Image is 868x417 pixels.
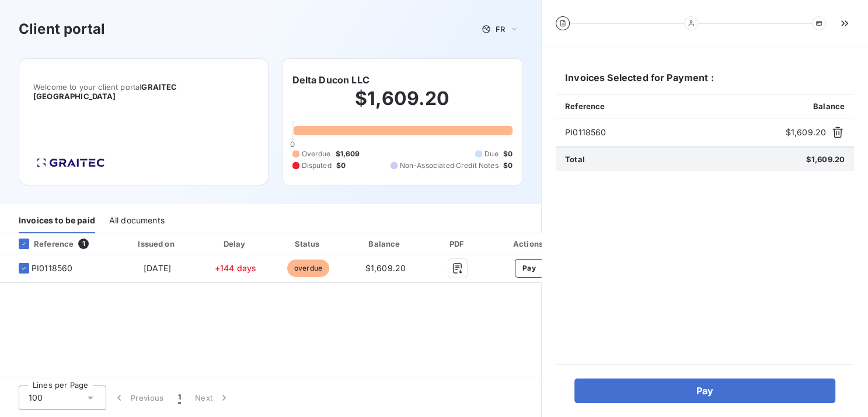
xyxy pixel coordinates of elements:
[19,19,105,40] h3: Client portal
[806,155,845,164] span: $1,609.20
[144,263,171,273] span: [DATE]
[565,155,585,164] span: Total
[492,238,566,250] div: Actions
[117,238,197,250] div: Issued on
[400,160,499,171] span: Non-Associated Credit Notes
[178,392,181,404] span: 1
[287,260,329,277] span: overdue
[565,101,605,111] span: Reference
[171,386,188,410] button: 1
[215,263,256,273] span: +144 days
[428,238,487,250] div: PDF
[365,263,406,273] span: $1,609.20
[813,101,845,111] span: Balance
[109,209,165,233] div: All documents
[556,71,854,94] h6: Invoices Selected for Payment :
[484,149,498,159] span: Due
[565,127,781,138] span: PI0118560
[188,386,237,410] button: Next
[33,82,254,101] span: Welcome to your client portal
[496,24,505,34] span: FR
[292,87,513,122] h2: $1,609.20
[29,392,43,404] span: 100
[515,259,543,278] button: Pay
[336,149,360,159] span: $1,609
[574,379,835,403] button: Pay
[203,238,269,250] div: Delay
[336,160,346,171] span: $0
[302,160,332,171] span: Disputed
[32,262,72,274] span: PI0118560
[302,149,331,159] span: Overdue
[273,238,343,250] div: Status
[9,239,74,249] div: Reference
[503,149,513,159] span: $0
[347,238,423,250] div: Balance
[19,209,95,233] div: Invoices to be paid
[33,155,108,171] img: Company logo
[106,386,171,410] button: Previous
[503,160,513,171] span: $0
[33,82,177,101] span: GRAITEC [GEOGRAPHIC_DATA]
[290,139,295,149] span: 0
[292,73,369,87] h6: Delta Ducon LLC
[78,239,89,249] span: 1
[786,127,826,138] span: $1,609.20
